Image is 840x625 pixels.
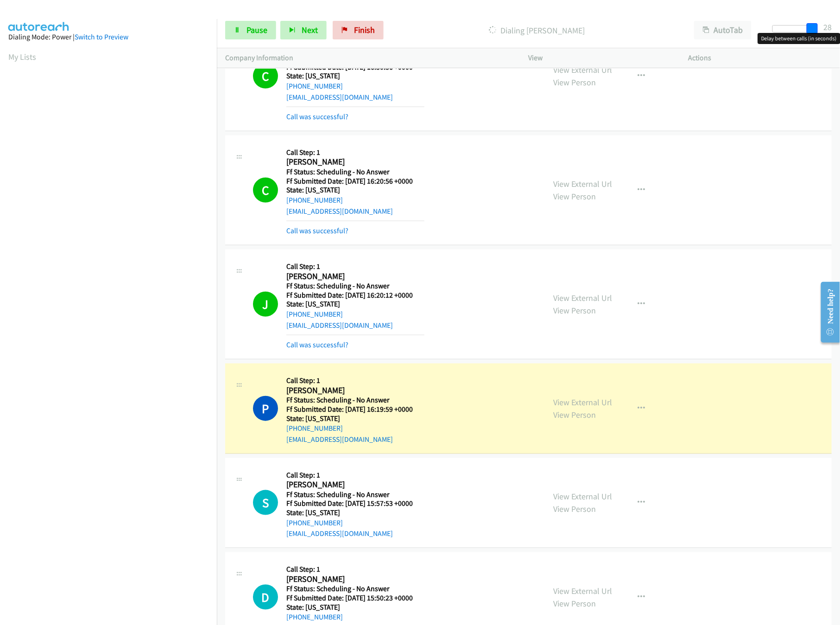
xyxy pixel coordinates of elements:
[286,82,343,90] a: [PHONE_NUMBER]
[286,300,424,309] h5: State: [US_STATE]
[286,529,393,538] a: [EMAIL_ADDRESS][DOMAIN_NAME]
[286,310,343,319] a: [PHONE_NUMBER]
[286,499,424,508] h5: Ff Submitted Date: [DATE] 15:57:53 +0000
[286,167,424,177] h5: Ff Status: Scheduling - No Answer
[286,508,424,517] h5: State: [US_STATE]
[286,340,348,349] a: Call was successful?
[814,275,840,349] iframe: Resource Center
[333,21,384,39] a: Finish
[823,21,832,33] div: 28
[253,490,278,515] div: The call is yet to be attempted
[286,479,424,490] h2: [PERSON_NAME]
[253,396,278,421] h1: P
[286,584,424,593] h5: Ff Status: Scheduling - No Answer
[286,518,343,527] a: [PHONE_NUMBER]
[286,405,424,414] h5: Ff Submitted Date: [DATE] 16:19:59 +0000
[280,21,327,39] button: Next
[253,178,278,203] h1: C
[286,376,424,385] h5: Call Step: 1
[253,585,278,610] div: The call is yet to be attempted
[302,25,318,35] span: Next
[286,321,393,330] a: [EMAIL_ADDRESS][DOMAIN_NAME]
[554,598,596,609] a: View Person
[286,490,424,499] h5: Ff Status: Scheduling - No Answer
[554,64,613,75] a: View External Url
[8,51,36,62] a: My Lists
[286,281,424,291] h5: Ff Status: Scheduling - No Answer
[286,177,424,186] h5: Ff Submitted Date: [DATE] 16:20:56 +0000
[286,157,424,167] h2: [PERSON_NAME]
[286,291,424,300] h5: Ff Submitted Date: [DATE] 16:20:12 +0000
[286,565,424,574] h5: Call Step: 1
[253,292,278,317] h1: J
[286,271,424,282] h2: [PERSON_NAME]
[253,64,278,89] h1: C
[286,148,424,157] h5: Call Step: 1
[286,112,348,121] a: Call was successful?
[286,435,393,444] a: [EMAIL_ADDRESS][DOMAIN_NAME]
[554,77,596,88] a: View Person
[694,21,752,39] button: AutoTab
[8,32,208,43] div: Dialing Mode: Power |
[8,71,217,512] iframe: Dialpad
[286,71,424,81] h5: State: [US_STATE]
[554,409,596,420] a: View Person
[554,491,613,502] a: View External Url
[286,226,348,235] a: Call was successful?
[286,207,393,216] a: [EMAIL_ADDRESS][DOMAIN_NAME]
[554,191,596,202] a: View Person
[286,395,424,405] h5: Ff Status: Scheduling - No Answer
[554,504,596,514] a: View Person
[286,196,343,204] a: [PHONE_NUMBER]
[286,593,424,603] h5: Ff Submitted Date: [DATE] 15:50:23 +0000
[286,424,343,433] a: [PHONE_NUMBER]
[246,25,267,35] span: Pause
[75,32,128,41] a: Switch to Preview
[554,305,596,316] a: View Person
[286,574,424,585] h2: [PERSON_NAME]
[286,471,424,480] h5: Call Step: 1
[286,603,424,612] h5: State: [US_STATE]
[396,24,677,37] p: Dialing [PERSON_NAME]
[554,397,613,408] a: View External Url
[529,52,672,64] p: View
[354,25,375,35] span: Finish
[286,612,343,621] a: [PHONE_NUMBER]
[225,52,512,64] p: Company Information
[688,52,832,64] p: Actions
[253,490,278,515] h1: S
[554,179,613,189] a: View External Url
[286,385,424,396] h2: [PERSON_NAME]
[253,585,278,610] h1: D
[554,586,613,596] a: View External Url
[286,262,424,271] h5: Call Step: 1
[286,414,424,423] h5: State: [US_STATE]
[225,21,276,39] a: Pause
[286,185,424,195] h5: State: [US_STATE]
[554,293,613,303] a: View External Url
[286,93,393,102] a: [EMAIL_ADDRESS][DOMAIN_NAME]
